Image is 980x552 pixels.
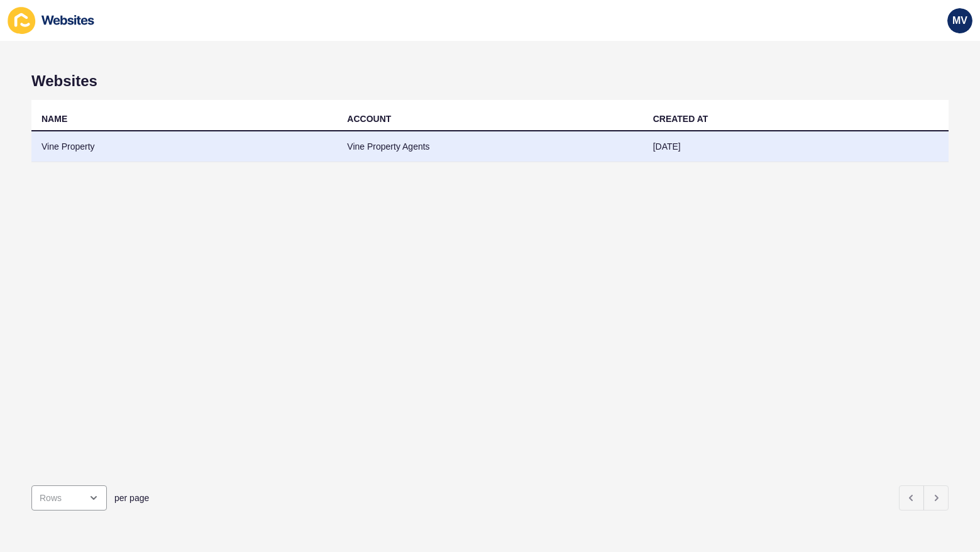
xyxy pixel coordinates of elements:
[41,113,67,125] div: NAME
[114,492,149,504] span: per page
[347,113,391,125] div: ACCOUNT
[31,131,337,162] td: Vine Property
[952,14,967,27] span: MV
[31,72,949,90] h1: Websites
[643,131,949,162] td: [DATE]
[653,113,708,125] div: CREATED AT
[31,485,107,511] div: open menu
[337,131,642,162] td: Vine Property Agents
